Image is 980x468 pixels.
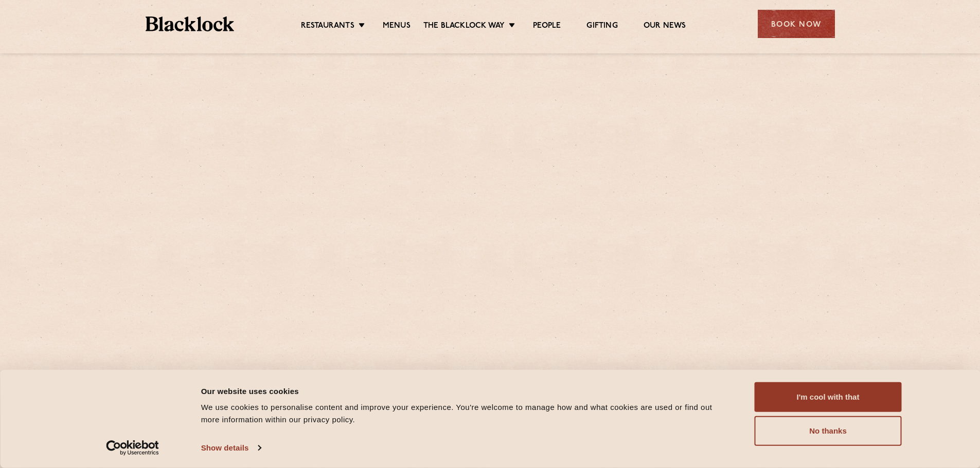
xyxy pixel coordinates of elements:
[301,21,354,32] a: Restaurants
[533,21,561,32] a: People
[758,10,835,38] div: Book Now
[644,21,686,32] a: Our News
[383,21,411,32] a: Menus
[146,16,235,31] img: BL_Textured_Logo-footer-cropped.svg
[755,382,902,412] button: I'm cool with that
[755,416,902,446] button: No thanks
[201,401,732,426] div: We use cookies to personalise content and improve your experience. You're welcome to manage how a...
[201,385,732,397] div: Our website uses cookies
[201,440,261,456] a: Show details
[586,21,617,32] a: Gifting
[423,21,505,32] a: The Blacklock Way
[87,440,177,456] a: Usercentrics Cookiebot - opens in a new window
